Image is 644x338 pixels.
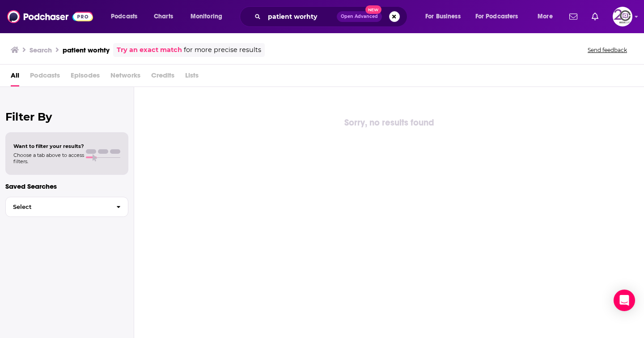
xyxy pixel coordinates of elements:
[365,5,381,14] span: New
[613,7,632,26] img: User Profile
[566,9,581,24] a: Show notifications dropdown
[30,46,52,54] h3: Search
[13,143,84,149] span: Want to filter your results?
[538,10,553,23] span: More
[63,46,110,54] h3: patient worhty
[341,14,378,19] span: Open Advanced
[185,68,199,87] span: Lists
[151,68,174,87] span: Credits
[184,9,234,24] button: open menu
[110,68,140,87] span: Networks
[470,9,531,24] button: open menu
[264,9,337,24] input: Search podcasts, credits, & more...
[419,9,472,24] button: open menu
[111,10,137,23] span: Podcasts
[148,9,178,24] a: Charts
[134,116,644,130] div: Sorry, no results found
[5,197,128,217] button: Select
[71,68,100,87] span: Episodes
[475,10,518,23] span: For Podcasters
[6,204,109,210] span: Select
[11,68,19,87] a: All
[613,7,632,26] button: Show profile menu
[531,9,564,24] button: open menu
[13,152,84,165] span: Choose a tab above to access filters.
[5,182,128,191] p: Saved Searches
[184,45,261,55] span: for more precise results
[30,68,60,87] span: Podcasts
[154,10,173,23] span: Charts
[614,290,635,311] div: Open Intercom Messenger
[613,7,632,26] span: Logged in as kvolz
[425,10,461,23] span: For Business
[105,9,149,24] button: open menu
[248,6,416,27] div: Search podcasts, credits, & more...
[7,8,93,25] img: Podchaser - Follow, Share and Rate Podcasts
[585,46,630,54] button: Send feedback
[117,45,182,55] a: Try an exact match
[337,11,382,22] button: Open AdvancedNew
[191,10,222,23] span: Monitoring
[5,110,128,123] h2: Filter By
[588,9,602,24] a: Show notifications dropdown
